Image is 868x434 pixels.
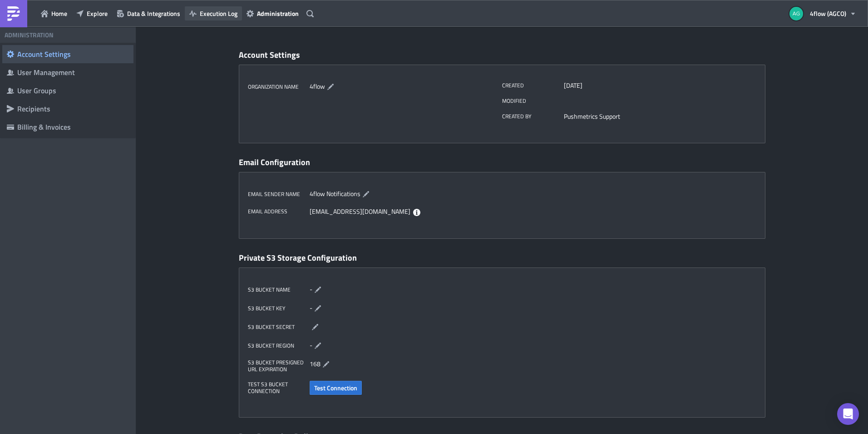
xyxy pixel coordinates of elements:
button: Test Connection [310,381,362,395]
span: - [310,284,312,293]
div: Private S3 Storage Configuration [239,252,765,263]
span: 4flow (AGCO) [810,9,846,18]
label: Email Address [248,207,310,216]
time: 2025-02-24T09:44:45Z [564,81,582,90]
div: Billing & Invoices [17,122,129,131]
label: Organization Name [248,81,310,92]
label: S3 Bucket Presigned URL expiration [248,359,310,373]
button: Home [36,6,72,20]
span: Administration [257,9,299,18]
div: Account Settings [239,50,765,60]
button: Administration [242,6,303,20]
div: Email Configuration [239,157,765,167]
label: S3 Bucket Secret [248,322,310,333]
img: PushMetrics [6,6,21,21]
div: User Groups [17,86,129,95]
span: Explore [87,9,108,18]
img: Avatar [789,6,804,21]
span: - [310,340,312,349]
div: Open Intercom Messenger [837,403,859,425]
div: Account Settings [17,50,129,59]
div: Recipients [17,104,129,113]
span: Data & Integrations [127,9,180,18]
button: 4flow (AGCO) [784,4,861,24]
h4: Administration [5,31,54,39]
span: Execution Log [200,9,237,18]
label: S3 Bucket Name [248,284,310,295]
span: 4flow [310,81,325,91]
div: [EMAIL_ADDRESS][DOMAIN_NAME] [310,207,498,216]
span: 4flow Notifications [310,188,360,198]
button: Explore [72,6,112,20]
label: Created by [502,112,564,121]
span: 168 [310,358,321,368]
button: Data & Integrations [112,6,185,20]
label: S3 Bucket Region [248,340,310,351]
label: Modified [502,97,564,104]
label: S3 Bucket Key [248,303,310,314]
label: Email Sender Name [248,189,310,200]
div: Pushmetrics Support [564,112,752,121]
span: - [310,303,312,312]
button: Execution Log [185,6,242,20]
label: Test S3 Bucket Connection [248,381,310,395]
span: Test Connection [314,383,357,393]
label: Created [502,81,564,90]
div: User Management [17,68,129,77]
span: Home [51,9,67,18]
